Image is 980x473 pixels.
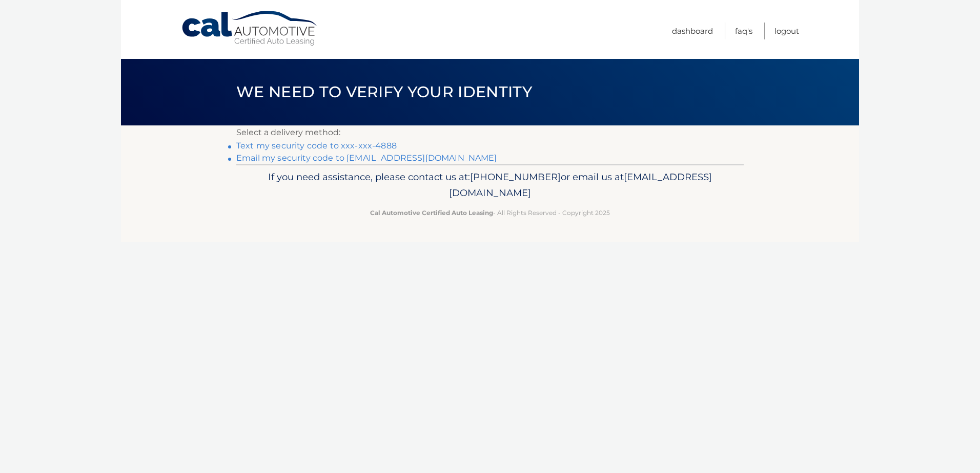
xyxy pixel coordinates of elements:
a: Logout [774,23,799,39]
p: - All Rights Reserved - Copyright 2025 [243,207,737,218]
p: If you need assistance, please contact us at: or email us at [243,169,737,202]
p: Select a delivery method: [236,125,744,140]
strong: Cal Automotive Certified Auto Leasing [370,209,493,217]
a: Text my security code to xxx-xxx-4888 [236,141,397,150]
a: FAQ's [735,23,752,39]
a: Cal Automotive [181,10,319,47]
a: Email my security code to [EMAIL_ADDRESS][DOMAIN_NAME] [236,153,497,163]
a: Dashboard [672,23,713,39]
span: We need to verify your identity [236,82,532,101]
span: [PHONE_NUMBER] [470,171,561,183]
